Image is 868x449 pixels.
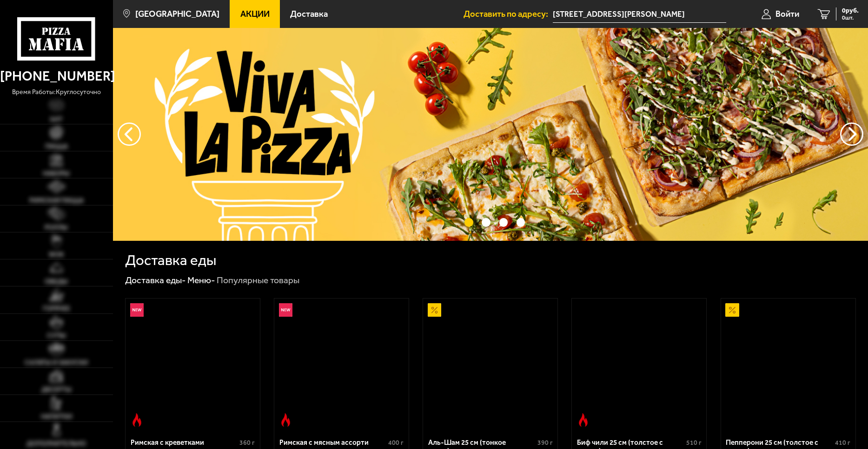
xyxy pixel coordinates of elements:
[840,122,863,146] button: предыдущий
[27,440,86,447] span: Дополнительно
[274,299,409,431] a: НовинкаОстрое блюдоРимская с мясным ассорти
[572,299,706,431] a: Острое блюдоБиф чили 25 см (толстое с сыром)
[553,6,726,23] input: Ваш адрес доставки
[126,299,260,431] a: НовинкаОстрое блюдоРимская с креветками
[29,197,84,204] span: Римская пицца
[43,305,70,312] span: Горячее
[240,10,270,19] span: Акции
[125,253,216,267] h1: Доставка еды
[842,7,859,14] span: 0 руб.
[41,413,72,420] span: Напитки
[388,439,404,447] span: 400 г
[464,218,473,227] button: точки переключения
[517,218,525,227] button: точки переключения
[499,218,508,227] button: точки переключения
[576,413,590,427] img: Острое блюдо
[239,439,255,447] span: 360 г
[423,299,557,431] a: АкционныйАль-Шам 25 см (тонкое тесто)
[464,10,553,19] span: Доставить по адресу:
[135,10,219,19] span: [GEOGRAPHIC_DATA]
[290,10,328,19] span: Доставка
[279,438,386,447] div: Римская с мясным ассорти
[686,439,702,447] span: 510 г
[45,278,68,285] span: Обеды
[118,122,141,146] button: следующий
[842,15,859,20] span: 0 шт.
[125,275,186,286] a: Доставка еды-
[217,274,299,286] div: Популярные товары
[49,251,64,258] span: WOK
[130,413,144,427] img: Острое блюдо
[50,116,63,122] span: Хит
[131,438,238,447] div: Римская с креветками
[45,143,68,150] span: Пицца
[130,303,144,317] img: Новинка
[43,170,70,177] span: Наборы
[537,439,553,447] span: 390 г
[553,6,726,23] span: улица Седова, 122
[482,218,490,227] button: точки переключения
[45,224,68,231] span: Роллы
[25,359,88,366] span: Салаты и закуски
[721,299,855,431] a: АкционныйПепперони 25 см (толстое с сыром)
[835,439,850,447] span: 410 г
[279,303,292,317] img: Новинка
[725,303,739,317] img: Акционный
[47,332,66,339] span: Супы
[775,10,799,19] span: Войти
[428,303,441,317] img: Акционный
[187,275,215,286] a: Меню-
[279,413,292,427] img: Острое блюдо
[41,386,72,393] span: Десерты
